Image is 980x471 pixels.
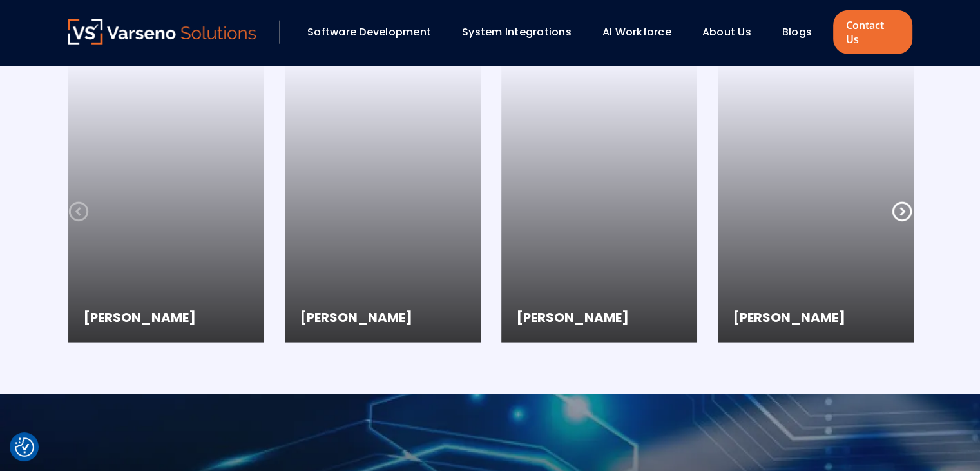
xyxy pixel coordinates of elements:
a: AI Workforce [602,25,671,39]
img: Revisit consent button [15,437,34,457]
button: Cookie Settings [15,437,34,457]
img: Varseno Solutions – Product Engineering & IT Services [68,19,256,45]
a: Contact Us [833,10,912,54]
div: System Integrations [456,21,590,43]
iframe: Employee Stories | Varseno Solutions | [718,61,914,343]
div: About Us [696,21,769,43]
a: System Integrations [462,25,572,39]
div: Software Development [301,21,449,43]
iframe: Employee Stories | Varseno Solutions | [285,61,481,343]
div: Blogs [776,21,830,43]
iframe: Employee Stories | Varseno Solutions | [501,61,697,343]
a: About Us [702,25,751,39]
a: Blogs [782,25,812,39]
a: Software Development [307,25,431,39]
iframe: Employee Stories | Varseno Solutions | [68,61,264,343]
a: Varseno Solutions – Product Engineering & IT Services [68,19,256,45]
div: AI Workforce [596,21,689,43]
